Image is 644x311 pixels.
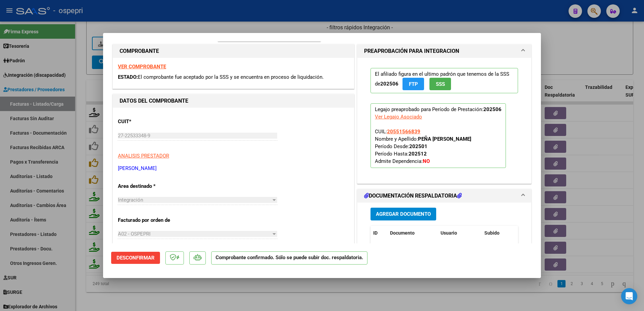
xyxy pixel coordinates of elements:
datatable-header-cell: Subido [482,226,515,240]
p: Area destinado * [118,182,187,190]
span: El comprobante fue aceptado por la SSS y se encuentra en proceso de liquidación. [138,74,324,80]
button: Desconfirmar [111,252,160,264]
span: Subido [484,230,500,236]
span: 20551566839 [387,129,420,135]
strong: COMPROBANTE [120,48,159,54]
strong: 202512 [409,151,427,157]
strong: PEÑA [PERSON_NAME] [418,136,471,142]
h1: DOCUMENTACIÓN RESPALDATORIA [364,192,462,200]
p: CUIT [118,118,187,126]
span: Desconfirmar [117,255,155,261]
div: Open Intercom Messenger [621,288,637,304]
button: Agregar Documento [371,208,436,220]
mat-expansion-panel-header: DOCUMENTACIÓN RESPALDATORIA [357,189,531,203]
span: CUIL: Nombre y Apellido: Período Desde: Período Hasta: Admite Dependencia: [375,129,471,164]
div: Ver Legajo Asociado [375,113,422,120]
p: [PERSON_NAME] [118,165,349,172]
datatable-header-cell: Documento [387,226,438,240]
button: FTP [402,78,424,90]
p: Legajo preaprobado para Período de Prestación: [371,103,506,168]
span: Usuario [441,230,457,236]
strong: 202506 [483,106,502,112]
strong: 202506 [380,81,398,87]
div: PREAPROBACIÓN PARA INTEGRACION [357,58,531,183]
p: Comprobante confirmado. Sólo se puede subir doc. respaldatoria. [211,251,367,265]
span: ANALISIS PRESTADOR [118,153,169,159]
p: El afiliado figura en el ultimo padrón que tenemos de la SSS de [371,68,518,93]
p: Facturado por orden de [118,216,187,224]
strong: NO [423,158,430,164]
span: A02 - OSPEPRI [118,231,151,237]
span: FTP [409,81,418,87]
span: SSS [436,81,445,87]
mat-expansion-panel-header: PREAPROBACIÓN PARA INTEGRACION [357,44,531,58]
datatable-header-cell: Acción [515,226,549,240]
h1: PREAPROBACIÓN PARA INTEGRACION [364,47,459,55]
span: Documento [390,230,415,236]
button: SSS [429,78,451,90]
span: ID [373,230,378,236]
span: Agregar Documento [376,211,431,217]
datatable-header-cell: ID [371,226,387,240]
datatable-header-cell: Usuario [438,226,482,240]
span: ESTADO: [118,74,138,80]
strong: 202501 [409,143,427,149]
a: VER COMPROBANTE [118,64,166,70]
span: Integración [118,197,143,203]
strong: DATOS DEL COMPROBANTE [120,98,188,104]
